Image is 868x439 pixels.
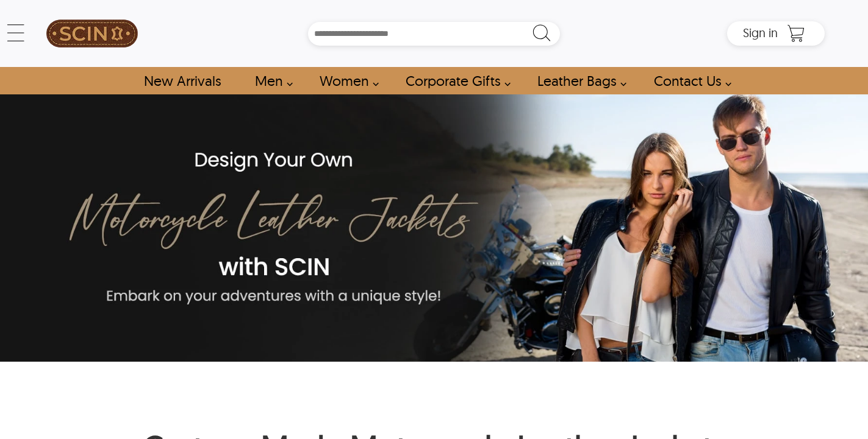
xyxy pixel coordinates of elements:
iframe: chat widget [792,363,868,421]
span: Sign in [743,25,778,40]
a: Shopping Cart [784,24,808,43]
a: Shop Leather Corporate Gifts [392,67,517,94]
a: SCIN [43,6,141,61]
a: Shop Leather Bags [523,67,633,94]
a: shop men's leather jackets [241,67,299,94]
a: contact-us [640,67,738,94]
img: SCIN [46,6,138,61]
a: Sign in [743,29,778,39]
a: Shop Women Leather Jackets [306,67,386,94]
a: Shop New Arrivals [130,67,234,94]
